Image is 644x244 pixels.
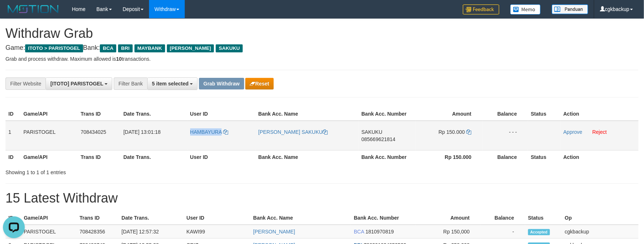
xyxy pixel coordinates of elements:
[184,225,250,239] td: KAWI99
[467,129,472,135] a: Copy 150000 to clipboard
[563,129,582,135] a: Approve
[21,225,77,239] td: PARISTOGEL
[3,3,25,25] button: Open LiveChat chat widget
[46,77,112,90] button: [ITOTO] PARISTOGEL
[5,121,20,151] td: 1
[5,26,639,41] h1: Withdraw Grab
[190,129,222,135] span: HAMBAYURA
[366,229,394,235] span: Copy 1810970819 to clipboard
[362,136,395,142] span: Copy 085669621814 to clipboard
[184,211,250,225] th: User ID
[528,229,550,235] span: Accepted
[118,225,183,239] td: [DATE] 12:57:32
[50,81,103,87] span: [ITOTO] PARISTOGEL
[187,107,255,121] th: User ID
[528,107,561,121] th: Status
[359,150,416,164] th: Bank Acc. Number
[5,107,20,121] th: ID
[5,191,639,205] h1: 15 Latest Withdraw
[415,225,481,239] td: Rp 150,000
[167,44,214,52] span: [PERSON_NAME]
[562,225,639,239] td: cgkbackup
[77,225,118,239] td: 708428356
[483,150,528,164] th: Balance
[362,129,383,135] span: SAKUKU
[592,129,607,135] a: Reject
[134,44,165,52] span: MAYBANK
[216,44,243,52] span: SAKUKU
[100,44,116,52] span: BCA
[250,211,351,225] th: Bank Acc. Name
[416,107,482,121] th: Amount
[20,107,78,121] th: Game/API
[121,107,187,121] th: Date Trans.
[481,211,525,225] th: Balance
[21,211,77,225] th: Game/API
[5,77,46,90] div: Filter Website
[116,56,122,62] strong: 10
[199,78,244,89] button: Grab Withdraw
[359,107,416,121] th: Bank Acc. Number
[255,107,359,121] th: Bank Acc. Name
[5,211,21,225] th: ID
[81,129,106,135] span: 708434025
[562,211,639,225] th: Op
[118,44,132,52] span: BRI
[438,129,465,135] span: Rp 150.000
[118,211,183,225] th: Date Trans.
[25,44,83,52] span: ITOTO > PARISTOGEL
[20,150,78,164] th: Game/API
[78,107,120,121] th: Trans ID
[147,77,198,90] button: 5 item selected
[561,107,639,121] th: Action
[5,166,263,176] div: Showing 1 to 1 of 1 entries
[78,150,120,164] th: Trans ID
[5,150,20,164] th: ID
[528,150,561,164] th: Status
[552,4,588,14] img: panduan.png
[253,229,295,235] a: [PERSON_NAME]
[190,129,229,135] a: HAMBAYURA
[5,55,639,63] p: Grab and process withdraw. Maximum allowed is transactions.
[152,81,188,87] span: 5 item selected
[351,211,415,225] th: Bank Acc. Number
[481,225,525,239] td: -
[483,107,528,121] th: Balance
[114,77,147,90] div: Filter Bank
[20,121,78,151] td: PARISTOGEL
[416,150,482,164] th: Rp 150.000
[415,211,481,225] th: Amount
[463,4,499,15] img: Feedback.jpg
[124,129,161,135] span: [DATE] 13:01:18
[258,129,328,135] a: [PERSON_NAME] SAKUKU
[255,150,359,164] th: Bank Acc. Name
[354,229,364,235] span: BCA
[525,211,562,225] th: Status
[77,211,118,225] th: Trans ID
[5,4,61,15] img: MOTION_logo.png
[5,44,639,52] h4: Game: Bank:
[483,121,528,151] td: - - -
[187,150,255,164] th: User ID
[510,4,541,15] img: Button%20Memo.svg
[121,150,187,164] th: Date Trans.
[245,78,273,89] button: Reset
[561,150,639,164] th: Action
